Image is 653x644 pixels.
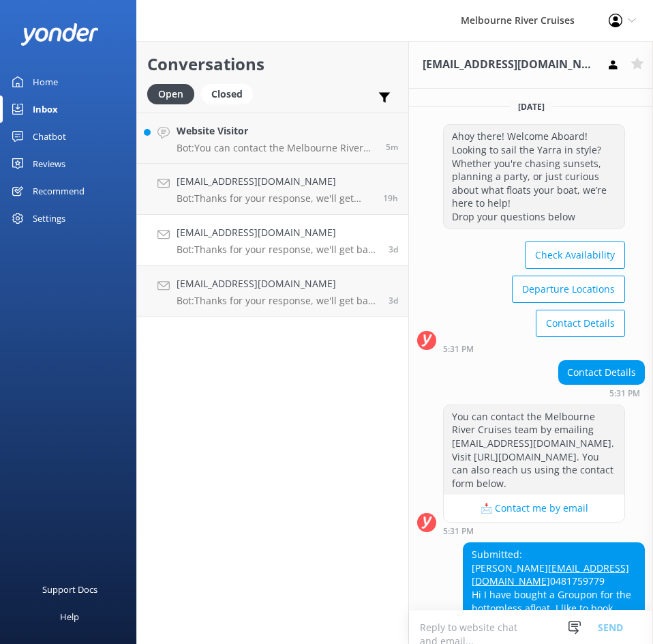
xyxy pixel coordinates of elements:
button: 📩 Contact me by email [444,495,624,522]
span: [DATE] [510,101,553,113]
div: Oct 02 2025 05:31pm (UTC +11:00) Australia/Sydney [558,388,645,398]
div: Reviews [33,150,65,177]
a: Open [147,86,201,101]
h4: [EMAIL_ADDRESS][DOMAIN_NAME] [177,225,378,240]
button: Check Availability [525,241,625,269]
div: Oct 02 2025 05:31pm (UTC +11:00) Australia/Sydney [443,526,625,536]
div: Support Docs [42,576,97,603]
div: Inbox [33,96,58,123]
a: [EMAIL_ADDRESS][DOMAIN_NAME]Bot:Thanks for your response, we'll get back to you as soon as we can... [137,164,408,215]
div: Help [60,603,79,630]
span: Oct 06 2025 11:46am (UTC +11:00) Australia/Sydney [386,141,398,153]
p: Bot: You can contact the Melbourne River Cruises team by emailing [EMAIL_ADDRESS][DOMAIN_NAME]. V... [177,142,376,154]
a: [EMAIL_ADDRESS][DOMAIN_NAME]Bot:Thanks for your response, we'll get back to you as soon as we can... [137,266,408,317]
a: [EMAIL_ADDRESS][DOMAIN_NAME] [472,561,629,588]
div: Contact Details [559,361,644,384]
a: [EMAIL_ADDRESS][DOMAIN_NAME]Bot:Thanks for your response, we'll get back to you as soon as we can... [137,215,408,266]
h4: [EMAIL_ADDRESS][DOMAIN_NAME] [177,276,378,291]
div: Recommend [33,177,85,205]
div: Ahoy there! Welcome Aboard! Looking to sail the Yarra in style? Whether you're chasing sunsets, p... [444,125,624,228]
div: Chatbot [33,123,66,150]
span: Oct 02 2025 05:33pm (UTC +11:00) Australia/Sydney [389,244,398,255]
h2: Conversations [147,51,398,77]
strong: 5:31 PM [609,390,640,398]
button: Contact Details [536,310,625,337]
span: Oct 05 2025 04:30pm (UTC +11:00) Australia/Sydney [383,192,398,204]
a: Website VisitorBot:You can contact the Melbourne River Cruises team by emailing [EMAIL_ADDRESS][D... [137,113,408,164]
h4: [EMAIL_ADDRESS][DOMAIN_NAME] [177,174,373,189]
div: Oct 02 2025 05:31pm (UTC +11:00) Australia/Sydney [443,344,625,353]
p: Bot: Thanks for your response, we'll get back to you as soon as we can during opening hours. [177,295,378,307]
button: Departure Locations [512,276,625,303]
p: Bot: Thanks for your response, we'll get back to you as soon as we can during opening hours. [177,192,373,205]
div: Settings [33,205,65,232]
h4: Website Visitor [177,123,376,138]
div: Closed [201,84,253,104]
p: Bot: Thanks for your response, we'll get back to you as soon as we can during opening hours. [177,244,378,256]
h3: [EMAIL_ADDRESS][DOMAIN_NAME] [423,56,596,74]
img: yonder-white-logo.png [20,23,99,46]
div: Home [33,68,58,96]
span: Oct 02 2025 05:12pm (UTC +11:00) Australia/Sydney [389,295,398,306]
a: Closed [201,86,260,101]
div: You can contact the Melbourne River Cruises team by emailing [EMAIL_ADDRESS][DOMAIN_NAME]. Visit ... [444,405,624,495]
div: Open [147,84,194,104]
strong: 5:31 PM [443,345,474,353]
strong: 5:31 PM [443,527,474,536]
